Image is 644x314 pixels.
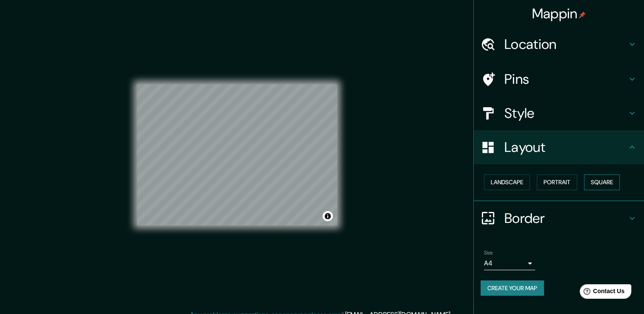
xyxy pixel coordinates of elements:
h4: Style [504,105,627,122]
button: Landscape [484,174,530,190]
div: A4 [484,257,535,270]
div: Pins [474,62,644,96]
h4: Pins [504,71,627,88]
label: Size [484,249,493,256]
canvas: Map [137,84,337,226]
h4: Layout [504,139,627,156]
h4: Border [504,210,627,227]
button: Create your map [481,280,544,296]
div: Border [474,201,644,235]
div: Layout [474,130,644,164]
div: Style [474,96,644,130]
iframe: Help widget launcher [568,281,635,305]
div: Location [474,27,644,61]
h4: Mappin [532,5,586,22]
h4: Location [504,36,627,53]
button: Toggle attribution [323,211,333,221]
button: Square [584,174,620,190]
button: Portrait [537,174,577,190]
img: pin-icon.png [579,11,586,18]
